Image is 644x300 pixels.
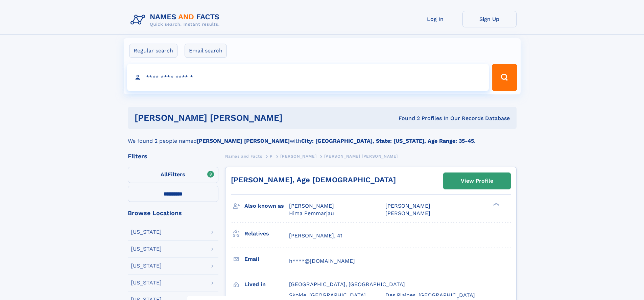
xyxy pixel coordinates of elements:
[161,171,168,178] span: All
[131,229,162,235] div: [US_STATE]
[231,176,396,184] a: [PERSON_NAME], Age [DEMOGRAPHIC_DATA]
[492,64,517,91] button: Search Button
[131,246,162,252] div: [US_STATE]
[128,129,517,145] div: We found 2 people named with .
[385,292,475,298] span: Des Plaines, [GEOGRAPHIC_DATA]
[280,154,316,159] span: [PERSON_NAME]
[289,281,405,287] span: [GEOGRAPHIC_DATA], [GEOGRAPHIC_DATA]
[128,153,218,159] div: Filters
[270,154,273,159] span: P
[385,203,430,209] span: [PERSON_NAME]
[301,138,474,144] b: City: [GEOGRAPHIC_DATA], State: [US_STATE], Age Range: 35-45
[129,44,177,58] label: Regular search
[289,203,334,209] span: [PERSON_NAME]
[324,154,398,159] span: [PERSON_NAME] [PERSON_NAME]
[462,11,517,27] a: Sign Up
[244,228,289,239] h3: Relatives
[461,173,493,189] div: View Profile
[244,200,289,212] h3: Also known as
[135,114,341,122] h1: [PERSON_NAME] [PERSON_NAME]
[408,11,462,27] a: Log In
[289,232,342,239] a: [PERSON_NAME], 41
[127,64,489,91] input: search input
[289,210,334,216] span: Hima Pemmarjau
[444,173,510,189] a: View Profile
[197,138,290,144] b: [PERSON_NAME] [PERSON_NAME]
[244,253,289,265] h3: Email
[385,210,430,216] span: [PERSON_NAME]
[289,292,366,298] span: Skokie, [GEOGRAPHIC_DATA]
[225,152,262,160] a: Names and Facts
[185,44,227,58] label: Email search
[131,263,162,269] div: [US_STATE]
[270,152,273,160] a: P
[280,152,316,160] a: [PERSON_NAME]
[131,280,162,285] div: [US_STATE]
[492,202,500,207] div: ❯
[244,279,289,290] h3: Lived in
[128,11,225,29] img: Logo Names and Facts
[128,167,218,183] label: Filters
[128,210,218,216] div: Browse Locations
[340,115,510,122] div: Found 2 Profiles In Our Records Database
